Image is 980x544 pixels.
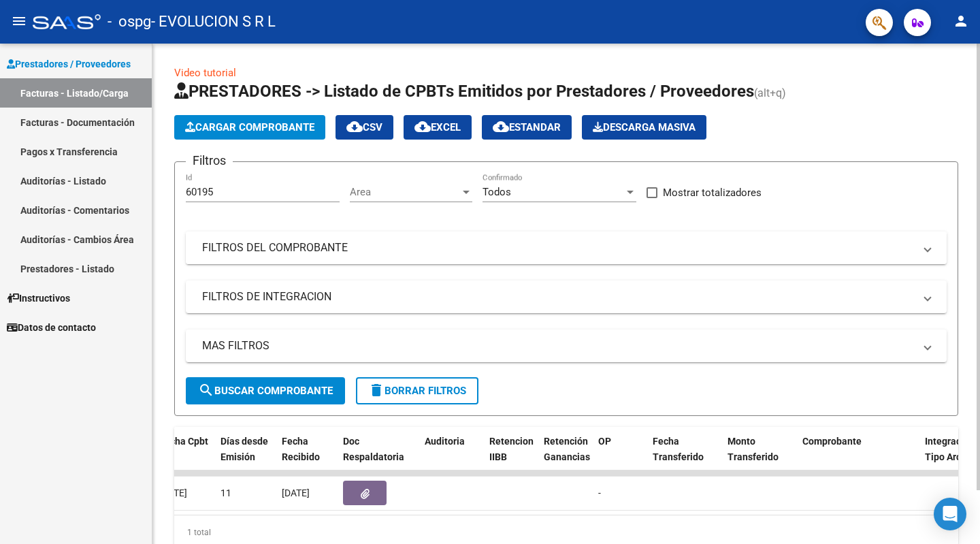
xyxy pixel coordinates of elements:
span: Auditoria [425,436,465,447]
button: Buscar Comprobante [186,377,345,404]
span: Borrar Filtros [368,385,466,397]
span: - ospg [108,7,151,37]
mat-icon: cloud_download [346,118,363,135]
span: Descarga Masiva [593,121,696,133]
datatable-header-cell: Fecha Transferido [647,427,722,487]
datatable-header-cell: Monto Transferido [722,427,797,487]
mat-icon: cloud_download [493,118,509,135]
button: Cargar Comprobante [174,115,325,140]
mat-panel-title: FILTROS DEL COMPROBANTE [202,240,914,255]
mat-icon: delete [368,382,385,398]
datatable-header-cell: Comprobante [797,427,919,487]
datatable-header-cell: Retención Ganancias [538,427,593,487]
span: - EVOLUCION S R L [151,7,276,37]
mat-expansion-panel-header: FILTROS DE INTEGRACION [186,281,947,313]
span: Fecha Transferido [653,436,704,462]
mat-icon: menu [11,13,27,29]
span: Buscar Comprobante [198,385,333,397]
datatable-header-cell: OP [593,427,647,487]
span: Retencion IIBB [489,436,534,462]
span: Retención Ganancias [544,436,590,462]
datatable-header-cell: Días desde Emisión [215,427,276,487]
span: Todos [483,186,511,198]
span: Comprobante [802,436,862,447]
mat-icon: person [953,13,969,29]
span: Fecha Cpbt [159,436,208,447]
span: Doc Respaldatoria [343,436,404,462]
mat-expansion-panel-header: MAS FILTROS [186,330,947,362]
datatable-header-cell: Fecha Recibido [276,427,338,487]
span: Cargar Comprobante [185,121,314,133]
button: Descarga Masiva [582,115,706,140]
datatable-header-cell: Doc Respaldatoria [338,427,419,487]
span: (alt+q) [754,86,786,99]
button: Estandar [482,115,572,140]
mat-panel-title: MAS FILTROS [202,338,914,353]
span: [DATE] [282,487,310,498]
div: Open Intercom Messenger [934,498,966,530]
datatable-header-cell: Fecha Cpbt [154,427,215,487]
span: Días desde Emisión [220,436,268,462]
span: Datos de contacto [7,320,96,335]
span: EXCEL [414,121,461,133]
button: EXCEL [404,115,472,140]
span: Integracion Tipo Archivo [925,436,979,462]
span: Fecha Recibido [282,436,320,462]
app-download-masive: Descarga masiva de comprobantes (adjuntos) [582,115,706,140]
span: Prestadores / Proveedores [7,57,131,71]
mat-expansion-panel-header: FILTROS DEL COMPROBANTE [186,231,947,264]
span: - [598,487,601,498]
mat-panel-title: FILTROS DE INTEGRACION [202,289,914,304]
span: Area [350,186,460,198]
span: Instructivos [7,291,70,306]
span: Mostrar totalizadores [663,185,762,201]
span: Estandar [493,121,561,133]
span: CSV [346,121,382,133]
button: Borrar Filtros [356,377,478,404]
mat-icon: search [198,382,214,398]
span: Monto Transferido [728,436,779,462]
a: Video tutorial [174,67,236,79]
span: PRESTADORES -> Listado de CPBTs Emitidos por Prestadores / Proveedores [174,82,754,101]
datatable-header-cell: Retencion IIBB [484,427,538,487]
datatable-header-cell: Auditoria [419,427,484,487]
span: 11 [220,487,231,498]
button: CSV [336,115,393,140]
h3: Filtros [186,151,233,170]
mat-icon: cloud_download [414,118,431,135]
span: OP [598,436,611,447]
